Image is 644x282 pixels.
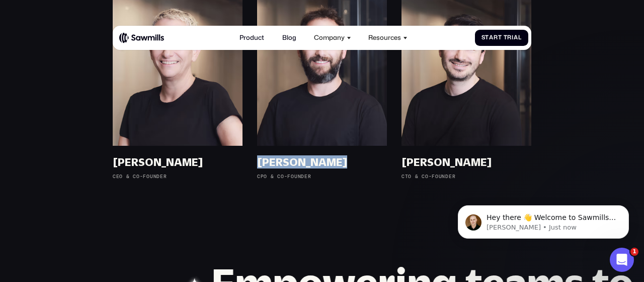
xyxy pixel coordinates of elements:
span: a [489,34,494,41]
span: a [514,34,518,41]
span: T [504,34,508,41]
div: Resources [368,34,401,41]
div: CEO & Co-Founder [113,174,243,180]
a: StartTrial [475,30,528,46]
iframe: Intercom notifications message [443,184,644,255]
div: Company [314,34,345,41]
span: r [507,34,512,41]
div: CPO & Co-Founder [257,174,387,180]
p: Message from Winston, sent Just now [44,39,174,48]
div: Resources [364,29,413,47]
a: Blog [277,29,301,47]
a: Product [235,29,269,47]
span: t [485,34,489,41]
span: Hey there 👋 Welcome to Sawmills. The smart telemetry management platform that solves cost, qualit... [44,29,173,87]
span: r [494,34,498,41]
div: CTO & Co-Founder [401,174,531,180]
span: 1 [630,248,638,256]
iframe: Intercom live chat [610,248,634,272]
div: Company [309,29,356,47]
span: t [498,34,502,41]
span: l [518,34,522,41]
span: S [481,34,486,41]
span: i [512,34,514,41]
